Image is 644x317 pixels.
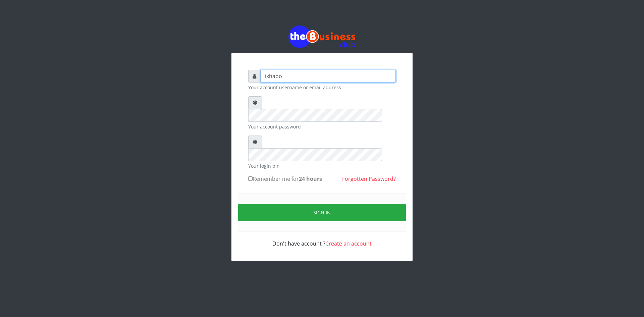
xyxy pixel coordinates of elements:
b: 24 hours [299,175,322,182]
button: Sign in [238,204,406,221]
input: Remember me for24 hours [248,176,253,181]
a: Create an account [325,240,372,247]
small: Your account password [248,123,396,130]
label: Remember me for [248,175,322,183]
a: Forgotten Password? [342,175,396,182]
small: Your login pin [248,162,396,169]
div: Don't have account ? [248,231,396,248]
small: Your account username or email address [248,84,396,91]
input: Username or email address [261,70,396,83]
